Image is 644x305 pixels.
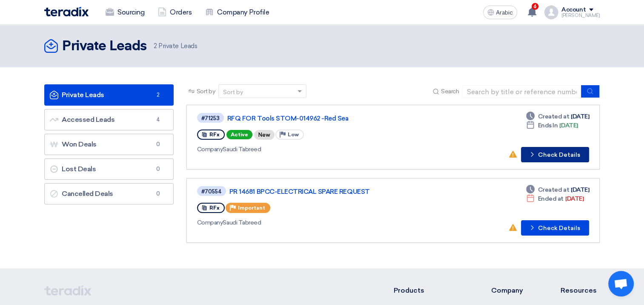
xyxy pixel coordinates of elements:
[201,115,220,121] div: #71253
[544,6,558,19] img: profile_test.png
[50,91,104,99] font: Private Leads
[153,115,163,124] span: 4
[559,121,578,130] font: [DATE]
[538,112,569,121] span: Created at
[50,190,113,198] font: Cancelled Deals
[117,7,144,17] font: Sourcing
[197,219,223,226] span: Company
[441,87,459,96] span: Search
[62,38,147,55] h2: Private Leads
[254,130,275,140] div: New
[50,115,114,124] font: Accessed Leads
[491,285,535,296] li: Company
[538,225,580,231] font: Check Details
[44,7,89,17] img: Teradix logo
[288,132,299,138] span: Low
[153,91,163,99] span: 2
[238,205,265,211] span: Important
[561,13,600,18] div: [PERSON_NAME]
[153,190,163,198] span: 0
[496,10,513,16] span: Arabic
[217,7,269,17] font: Company Profile
[538,121,558,130] span: Ends In
[99,3,151,22] a: Sourcing
[44,158,174,180] a: Lost Deals0
[197,219,261,226] font: Saudi Tabreed
[201,189,222,194] div: #70554
[538,194,564,203] span: Ended at
[561,6,586,14] div: Account
[44,84,174,106] a: Private Leads2
[223,88,243,97] div: Sort by
[571,112,589,121] font: [DATE]
[153,140,163,149] span: 0
[608,271,634,296] a: Open chat
[538,185,569,194] span: Created at
[44,183,174,204] a: Cancelled Deals0
[532,3,538,10] span: 6
[226,130,252,139] span: Active
[521,220,589,236] button: Check Details
[170,7,192,17] font: Orders
[197,87,215,96] span: Sort by
[571,185,589,194] font: [DATE]
[521,147,589,162] button: Check Details
[50,140,97,148] font: Won Deals
[229,188,442,196] a: PR 14681 BPCC-ELECTRICAL SPARE REQUEST
[561,285,600,296] li: Resources
[197,146,223,153] span: Company
[44,109,174,130] a: Accessed Leads4
[50,165,96,173] font: Lost Deals
[538,152,580,158] font: Check Details
[227,115,440,122] a: RFQ FOR Tools STOM-014962 -Red Sea
[44,134,174,155] a: Won Deals0
[209,132,220,138] span: RFx
[565,194,584,203] font: [DATE]
[483,6,517,19] button: Arabic
[462,85,581,98] input: Search by title or reference number
[154,42,197,50] font: Private Leads
[153,165,163,173] span: 0
[209,205,220,211] span: RFx
[197,146,261,153] font: Saudi Tabreed
[394,285,466,296] li: Products
[151,3,198,22] a: Orders
[154,42,157,50] span: 2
